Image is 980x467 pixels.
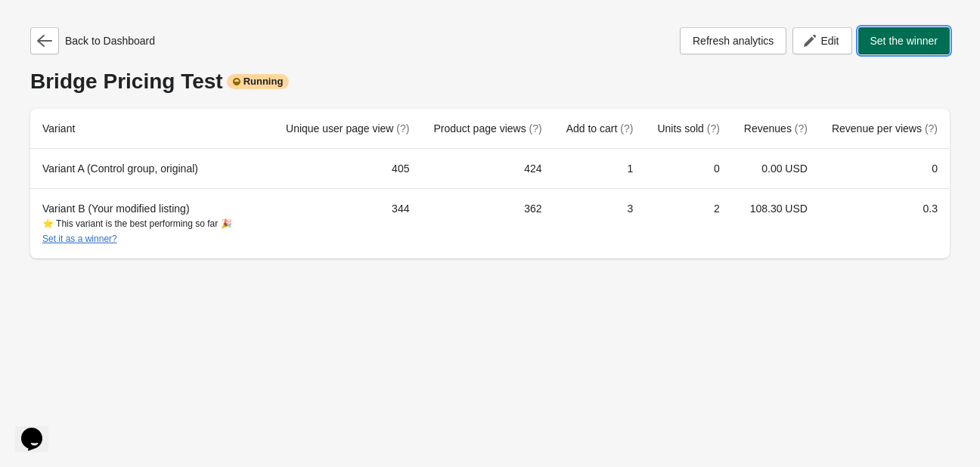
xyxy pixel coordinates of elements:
[795,122,808,135] span: (?)
[274,188,421,258] td: 344
[620,122,633,135] span: (?)
[832,122,938,135] span: Revenue per views
[820,188,950,258] td: 0.3
[396,122,409,135] span: (?)
[645,188,731,258] td: 2
[42,233,117,244] button: Set it as a winner?
[433,122,541,135] span: Product page views
[421,188,554,258] td: 362
[820,149,950,188] td: 0
[274,149,421,188] td: 405
[680,27,786,54] button: Refresh analytics
[554,149,646,188] td: 1
[227,74,290,89] div: Running
[858,27,951,54] button: Set the winner
[707,122,720,135] span: (?)
[925,122,938,135] span: (?)
[566,122,634,135] span: Add to cart
[732,149,820,188] td: 0.00 USD
[42,201,262,246] div: Variant B (Your modified listing)
[792,27,851,54] button: Edit
[42,216,262,246] div: ⭐ This variant is the best performing so far 🎉
[15,407,64,452] iframe: chat widget
[657,122,719,135] span: Units sold
[286,122,409,135] span: Unique user page view
[732,188,820,258] td: 108.30 USD
[820,35,839,47] span: Edit
[421,149,554,188] td: 424
[870,35,938,47] span: Set the winner
[529,122,542,135] span: (?)
[645,149,731,188] td: 0
[30,109,274,149] th: Variant
[30,70,950,94] div: Bridge Pricing Test
[693,35,774,47] span: Refresh analytics
[744,122,808,135] span: Revenues
[554,188,646,258] td: 3
[30,27,155,54] div: Back to Dashboard
[42,161,262,176] div: Variant A (Control group, original)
